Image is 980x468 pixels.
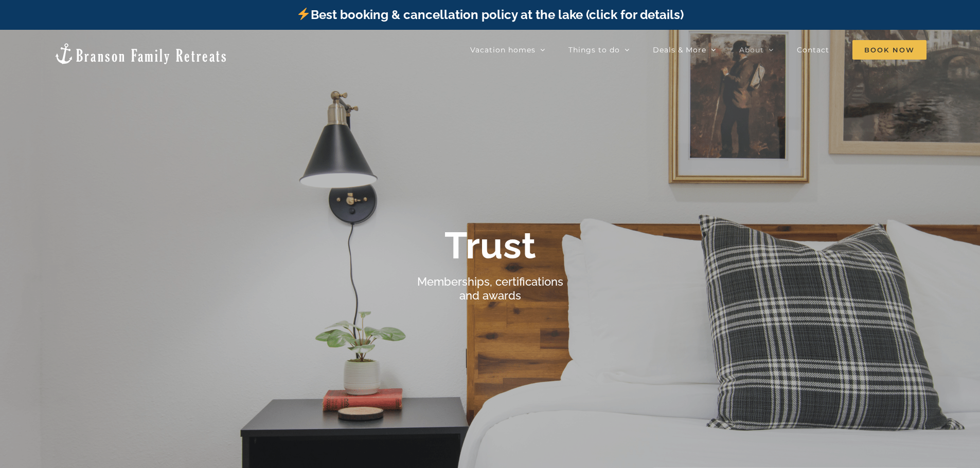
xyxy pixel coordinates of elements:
span: About [739,46,764,53]
a: Vacation homes [470,40,545,60]
span: Things to do [568,46,620,53]
img: ⚡️ [297,8,310,20]
a: About [739,40,774,60]
h4: Memberships, certifications and awards [417,275,563,302]
span: Contact [797,46,829,53]
span: Vacation homes [470,46,536,53]
a: Contact [797,40,829,60]
nav: Main Menu [470,40,926,60]
span: Deals & More [653,46,706,53]
a: Deals & More [653,40,716,60]
a: Book Now [852,40,926,60]
a: Things to do [568,40,630,60]
b: Trust [444,223,536,267]
span: Book Now [852,40,926,60]
img: Branson Family Retreats Logo [54,42,228,65]
a: Best booking & cancellation policy at the lake (click for details) [296,7,683,22]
